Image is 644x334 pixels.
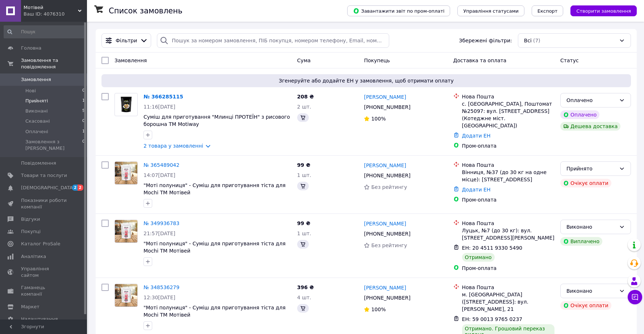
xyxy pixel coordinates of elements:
[462,265,554,272] div: Пром-оплата
[462,93,554,100] div: Нова Пошта
[21,76,51,83] span: Замовлення
[566,165,616,173] div: Прийнято
[25,118,50,124] span: Скасовані
[21,241,60,247] span: Каталог ProSale
[109,7,182,15] h1: Список замовлень
[570,5,637,16] button: Створити замовлення
[566,223,616,231] div: Виконано
[462,100,554,129] div: с. [GEOGRAPHIC_DATA], Поштомат №25097: вул. [STREET_ADDRESS] (Котеджне міст. [GEOGRAPHIC_DATA])
[21,45,41,51] span: Головна
[560,110,599,119] div: Оплачено
[297,104,311,110] span: 2 шт.
[144,94,183,100] a: № 366285115
[364,93,406,101] a: [PERSON_NAME]
[115,220,137,242] img: Фото товару
[462,227,554,241] div: Луцьк, №7 (до 30 кг): вул. [STREET_ADDRESS][PERSON_NAME]
[82,118,85,124] span: 0
[462,253,495,262] div: Отримано
[297,58,311,63] span: Cума
[371,306,386,312] span: 100%
[21,304,40,310] span: Маркет
[115,162,137,184] img: Фото товару
[462,196,554,203] div: Пром-оплата
[362,229,412,239] div: [PHONE_NUMBER]
[462,291,554,313] div: м. [GEOGRAPHIC_DATA] ([STREET_ADDRESS]: вул. [PERSON_NAME], 21
[537,8,558,14] span: Експорт
[24,11,87,17] div: Ваш ID: 4076310
[362,170,412,181] div: [PHONE_NUMBER]
[364,284,406,291] a: [PERSON_NAME]
[462,220,554,227] div: Нова Пошта
[532,5,564,16] button: Експорт
[560,58,579,63] span: Статус
[115,284,137,306] img: Фото товару
[82,128,85,135] span: 1
[72,185,78,191] span: 2
[21,160,56,166] span: Повідомлення
[371,242,407,248] span: Без рейтингу
[560,122,620,131] div: Дешева доставка
[462,284,554,291] div: Нова Пошта
[463,8,519,14] span: Управління статусами
[21,228,41,235] span: Покупці
[362,102,412,112] div: [PHONE_NUMBER]
[25,108,48,114] span: Виконані
[115,220,138,243] a: Фото товару
[297,172,311,178] span: 1 шт.
[459,37,512,44] span: Збережені фільтри:
[462,245,523,251] span: ЕН: 20 4511 9330 5490
[353,8,444,14] span: Завантажити звіт по пром-оплаті
[4,25,86,38] input: Пошук
[25,139,82,152] span: Замовлення з [PERSON_NAME]
[82,88,85,94] span: 0
[371,116,386,122] span: 100%
[462,169,554,183] div: Вінниця, №37 (до 30 кг на одне місце): [STREET_ADDRESS]
[457,5,524,16] button: Управління статусами
[297,284,314,290] span: 396 ₴
[82,139,85,152] span: 0
[144,162,179,168] a: № 365489042
[21,266,67,279] span: Управління сайтом
[524,37,532,44] span: Всі
[144,172,175,178] span: 14:07[DATE]
[157,33,389,48] input: Пошук за номером замовлення, ПІБ покупця, номером телефону, Email, номером накладної
[21,284,67,297] span: Гаманець компанії
[462,187,491,193] a: Додати ЕН
[144,295,175,300] span: 12:30[DATE]
[25,88,36,94] span: Нові
[144,104,175,110] span: 11:16[DATE]
[462,142,554,149] div: Пром-оплата
[297,220,310,226] span: 99 ₴
[21,185,75,191] span: [DEMOGRAPHIC_DATA]
[82,98,85,104] span: 1
[364,58,390,63] span: Покупець
[21,216,40,223] span: Відгуки
[21,197,67,210] span: Показники роботи компанії
[144,305,286,318] a: "Моті полуниця" - Суміш для приготування тіста для Mochi ТМ Мотівей
[566,96,616,104] div: Оплачено
[347,5,450,16] button: Завантажити звіт по пром-оплаті
[560,179,611,187] div: Очікує оплати
[144,182,286,195] span: "Моті полуниця" - Суміш для приготування тіста для Mochi ТМ Мотівей
[364,220,406,227] a: [PERSON_NAME]
[115,93,138,116] a: Фото товару
[144,220,179,226] a: № 349936783
[628,290,642,304] button: Чат з покупцем
[560,237,602,246] div: Виплачено
[144,241,286,254] a: "Моті полуниця" - Суміш для приготування тіста для Mochi ТМ Мотівей
[533,38,540,43] span: (7)
[25,98,48,104] span: Прийняті
[362,293,412,303] div: [PHONE_NUMBER]
[78,185,83,191] span: 2
[297,295,311,300] span: 4 шт.
[115,58,147,63] span: Замовлення
[21,57,87,70] span: Замовлення та повідомлення
[144,143,203,149] a: 2 товара у замовленні
[21,253,46,260] span: Аналітика
[297,94,314,100] span: 208 ₴
[144,114,290,127] a: Суміш для приготування "Млинці ПРОТЕЇН" з рисового борошна ТМ Motiway
[560,301,611,310] div: Очікує оплати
